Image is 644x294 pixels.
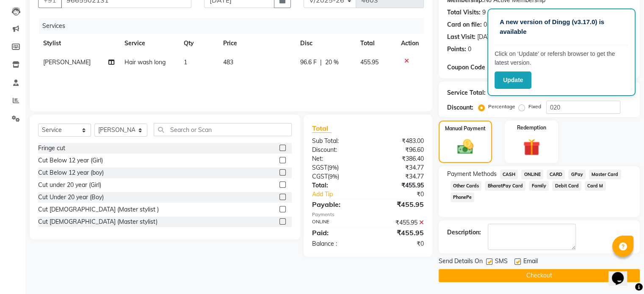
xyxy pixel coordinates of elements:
img: _gift.svg [518,137,545,158]
span: Total [312,124,332,133]
div: ₹386.40 [368,154,430,163]
span: [PERSON_NAME] [43,58,91,66]
div: Coupon Code [447,63,509,72]
div: Last Visit: [447,33,475,41]
span: ONLINE [521,170,543,179]
button: Update [495,71,531,89]
th: Service [119,34,179,53]
div: Cut Below 12 year (boy) [38,168,104,177]
div: Card on file: [447,20,482,29]
div: Paid: [306,228,368,238]
div: Cut Below 12 year (Girl) [38,156,103,165]
th: Price [218,34,295,53]
span: CARD [547,170,565,179]
div: 0 [468,45,471,54]
div: Fringe cut [38,144,65,153]
div: Balance : [306,239,368,248]
div: ₹34.77 [368,172,430,181]
th: Disc [295,34,355,53]
div: Cut Under 20 year (Boy) [38,193,104,202]
input: Search or Scan [154,123,292,136]
span: Other Cards [451,181,482,191]
span: BharatPay Card [485,181,525,191]
div: Points: [447,45,466,54]
div: Service Total: [447,88,486,97]
span: CGST [312,173,328,180]
div: Total: [306,181,368,190]
div: Total Visits: [447,8,481,17]
div: Services [39,18,430,34]
div: Discount: [306,146,368,154]
div: Payments [312,211,424,218]
span: | [320,58,322,67]
button: Checkout [439,269,640,282]
th: Action [396,34,424,53]
div: Cut under 20 year (Girl) [38,181,101,190]
div: 9 [482,8,486,17]
span: Card M [585,181,606,191]
th: Qty [179,34,218,53]
div: ( ) [306,163,368,172]
span: Send Details On [439,257,483,267]
label: Fixed [528,103,541,110]
span: Payment Methods [447,170,497,179]
img: _cash.svg [452,137,478,156]
span: GPay [568,170,586,179]
th: Total [355,34,396,53]
th: Stylist [38,34,119,53]
div: ONLINE [306,218,368,227]
div: Sub Total: [306,137,368,146]
span: Hair wash long [124,58,166,66]
span: 9% [329,164,337,171]
span: Master Card [589,170,621,179]
div: ₹455.95 [368,218,430,227]
a: Add Tip [306,190,378,199]
span: 9% [329,173,337,180]
div: Cut [DEMOGRAPHIC_DATA] (Master stylist ) [38,205,159,214]
span: PhonePe [451,192,475,202]
div: Discount: [447,103,473,112]
div: ₹455.95 [368,199,430,209]
div: ₹455.95 [368,181,430,190]
div: [DATE] [477,33,495,41]
span: 455.95 [360,58,379,66]
div: ₹96.60 [368,146,430,154]
div: 0 [484,20,487,29]
label: Manual Payment [445,125,486,132]
div: ₹483.00 [368,137,430,146]
span: 20 % [325,58,339,67]
span: Debit Card [552,181,581,191]
iframe: chat widget [608,260,636,286]
span: 96.6 F [300,58,317,67]
span: 1 [184,58,187,66]
div: Cut [DEMOGRAPHIC_DATA] (Master stylist) [38,217,158,226]
div: ₹0 [368,239,430,248]
div: ₹34.77 [368,163,430,172]
div: ₹455.95 [368,228,430,238]
div: Net: [306,154,368,163]
label: Percentage [488,103,515,110]
span: SMS [495,257,508,267]
div: ( ) [306,172,368,181]
span: Family [529,181,549,191]
p: Click on ‘Update’ or refersh browser to get the latest version. [495,49,628,67]
span: Email [523,257,538,267]
div: Payable: [306,199,368,209]
span: CASH [500,170,518,179]
label: Redemption [517,124,546,132]
span: 483 [223,58,233,66]
p: A new version of Dingg (v3.17.0) is available [500,17,623,36]
span: SGST [312,164,327,171]
div: Description: [447,228,481,237]
div: ₹0 [378,190,430,199]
